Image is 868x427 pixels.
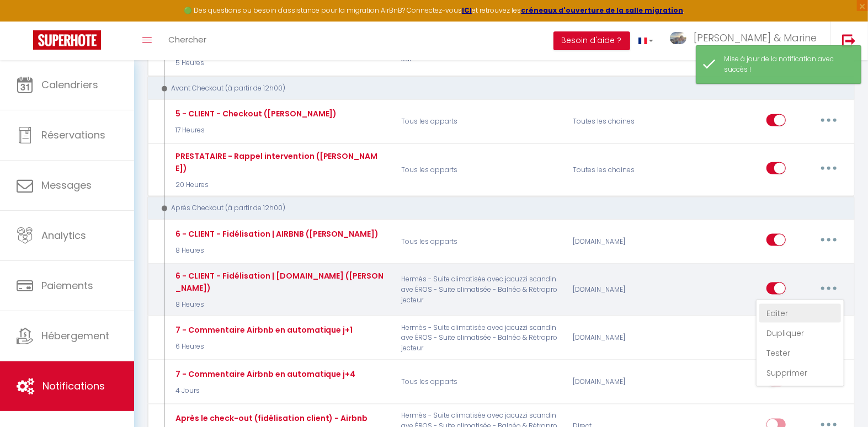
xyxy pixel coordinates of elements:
[42,379,105,393] span: Notifications
[173,150,387,174] div: PRESTATAIRE - Rappel intervention ([PERSON_NAME])
[173,300,387,310] p: 8 Heures
[173,386,356,396] p: 4 Jours
[553,31,630,50] button: Besoin d'aide ?
[41,78,98,92] span: Calendriers
[173,228,379,240] div: 6 - CLIENT - Fidélisation | AIRBNB ([PERSON_NAME])
[394,270,566,310] p: Hermès - Suite climatisée avec jacuzzi scandinave ÉROS - Suite climatisée - Balnéo & Rétroprojecteur
[394,106,566,138] p: Tous les apparts
[173,180,387,190] p: 20 Heures
[173,368,356,380] div: 7 - Commentaire Airbnb en automatique j+4
[9,4,42,38] button: Ouvrir le widget de chat LiveChat
[173,125,337,136] p: 17 Heures
[394,322,566,354] p: Hermès - Suite climatisée avec jacuzzi scandinave ÉROS - Suite climatisée - Balnéo & Rétroprojecteur
[566,150,680,190] div: Toutes les chaines
[158,83,831,94] div: Avant Checkout (à partir de 12h00)
[566,270,680,310] div: [DOMAIN_NAME]
[41,279,93,292] span: Paiements
[670,32,686,44] img: ...
[759,344,841,362] a: Tester
[759,304,841,323] a: Editer
[724,54,850,75] div: Mise à jour de la notification avec succès !
[394,150,566,190] p: Tous les apparts
[759,324,841,343] a: Dupliquer
[41,329,109,343] span: Hébergement
[158,203,831,213] div: Après Checkout (à partir de 12h00)
[694,31,817,45] span: [PERSON_NAME] & Marine
[394,366,566,398] p: Tous les apparts
[173,108,337,120] div: 5 - CLIENT - Checkout ([PERSON_NAME])
[566,366,680,398] div: [DOMAIN_NAME]
[173,58,338,68] p: 5 Heures
[41,178,92,192] span: Messages
[41,228,86,242] span: Analytics
[566,106,680,138] div: Toutes les chaines
[33,30,101,50] img: Super Booking
[759,364,841,382] a: Supprimer
[394,226,566,258] p: Tous les apparts
[662,22,830,60] a: ... [PERSON_NAME] & Marine
[462,6,472,15] a: ICI
[173,341,353,352] p: 6 Heures
[173,270,387,294] div: 6 - CLIENT - Fidélisation | [DOMAIN_NAME] ([PERSON_NAME])
[566,322,680,354] div: [DOMAIN_NAME]
[842,34,856,47] img: logout
[160,22,215,60] a: Chercher
[168,34,206,45] span: Chercher
[521,6,683,15] a: créneaux d'ouverture de la salle migration
[173,324,353,336] div: 7 - Commentaire Airbnb en automatique j+1
[41,128,105,142] span: Réservations
[173,245,379,256] p: 8 Heures
[566,226,680,258] div: [DOMAIN_NAME]
[173,412,368,424] div: Après le check-out (fidélisation client) - Airbnb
